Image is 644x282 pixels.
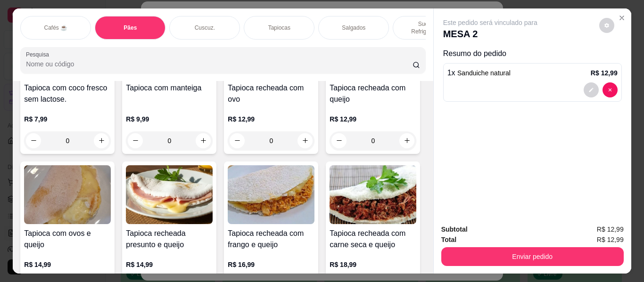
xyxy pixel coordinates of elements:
p: Pães [124,24,137,32]
p: R$ 12,99 [591,68,618,78]
p: R$ 12,99 [228,114,314,124]
span: R$ 12,99 [597,224,624,234]
h4: Tapioca com manteiga [126,82,213,94]
button: increase-product-quantity [297,133,313,148]
h4: Tapioca recheada com carne seca e queijo [330,228,416,250]
span: R$ 12,99 [597,234,624,245]
p: R$ 16,99 [228,260,314,269]
label: Pesquisa [26,50,52,58]
p: R$ 14,99 [24,260,111,269]
img: product-image [24,165,111,224]
button: increase-product-quantity [399,133,414,148]
p: R$ 14,99 [126,260,213,269]
img: product-image [330,165,416,224]
button: Close [614,10,629,25]
p: R$ 12,99 [330,114,416,124]
strong: Total [441,236,456,243]
button: decrease-product-quantity [128,133,143,148]
button: Enviar pedido [441,247,624,266]
button: decrease-product-quantity [331,133,347,148]
button: decrease-product-quantity [230,133,245,148]
p: Resumo do pedido [443,48,622,59]
h4: Tapioca com coco fresco sem lactose. [24,82,111,105]
h4: Tapioca recheada presunto e queijo [126,228,213,250]
p: R$ 7,99 [24,114,111,124]
strong: Subtotal [441,226,468,233]
button: decrease-product-quantity [26,133,41,148]
img: product-image [126,165,213,224]
p: Salgados [342,24,365,32]
h4: Tapioca com ovos e queijo [24,228,111,250]
p: Tapiocas [268,24,290,32]
button: decrease-product-quantity [584,82,599,97]
p: Este pedido será vinculado para [443,18,537,27]
h4: Tapioca recheada com queijo [330,82,416,105]
p: MESA 2 [443,27,537,40]
input: Pesquisa [26,59,413,69]
p: Cuscuz. [195,24,215,32]
p: 1 x [447,67,511,79]
img: product-image [228,165,314,224]
p: R$ 18,99 [330,260,416,269]
span: Sanduiche natural [457,69,511,77]
p: Cafés ☕ [44,24,67,32]
p: Sucos e Refrigerantes [401,20,455,35]
button: increase-product-quantity [196,133,211,148]
button: increase-product-quantity [94,133,109,148]
h4: Tapioca recheada com frango e queijo [228,228,314,250]
p: R$ 9,99 [126,114,213,124]
button: decrease-product-quantity [603,82,618,97]
h4: Tapioca recheada com ovo [228,82,314,105]
button: decrease-product-quantity [599,18,614,33]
